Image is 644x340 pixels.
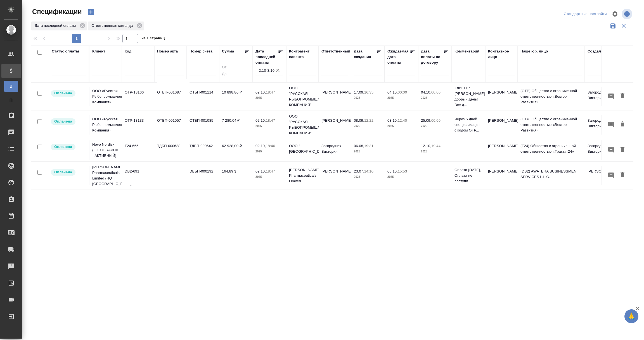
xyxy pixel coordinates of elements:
[289,114,316,136] p: ООО "РУССКАЯ РЫБОПРОМЫШЛЕННАЯ КОМПАНИЯ"
[398,169,407,173] p: 15:53
[319,87,351,106] td: [PERSON_NAME]
[454,49,479,54] div: Комментарий
[7,97,15,103] span: П
[122,140,154,160] td: T24-665
[122,115,154,135] td: OTP-13133
[190,49,212,54] div: Номер счета
[92,88,119,105] p: ООО «Русская Рыбопромышленная Компания»
[321,49,350,54] div: Ответственный
[125,49,131,54] div: Код
[354,149,382,154] p: 2025
[354,90,364,94] p: 17.09,
[387,174,415,180] p: 2025
[222,71,250,78] input: До
[7,83,15,89] span: В
[354,118,364,123] p: 08.09,
[319,115,351,135] td: [PERSON_NAME]
[187,87,219,106] td: ОТБП-001114
[618,119,627,130] button: Удалить
[255,174,283,180] p: 2025
[618,170,627,180] button: Удалить
[35,23,78,28] p: Дата последней оплаты
[219,140,253,160] td: 62 928,00 ₽
[255,90,266,94] p: 02.10,
[319,166,351,185] td: [PERSON_NAME]
[585,115,617,135] td: Загородних Виктория
[585,87,617,106] td: Загородних Виктория
[562,10,608,18] div: split button
[54,169,72,175] p: Оплачена
[387,123,415,129] p: 2025
[622,9,633,19] span: Посмотреть информацию
[255,49,278,65] div: Дата последней оплаты
[354,49,376,60] div: Дата создания
[289,49,316,60] div: Контрагент клиента
[319,140,351,160] td: Загородних Виктория
[219,115,253,135] td: 7 280,04 ₽
[627,310,636,322] span: 🙏
[431,118,441,123] p: 00:00
[122,87,154,106] td: OTP-13166
[387,49,410,65] div: Ожидаемая дата оплаты
[364,169,373,173] p: 14:10
[52,49,79,54] div: Статус оплаты
[624,309,638,323] button: 🙏
[387,169,398,173] p: 06.10,
[485,115,518,135] td: [PERSON_NAME]
[454,116,482,133] p: Через 5 дней спецификация с кодом OTP...
[54,119,72,124] p: Оплачена
[154,87,187,106] td: ОТБП-001087
[255,149,283,154] p: 2025
[354,123,382,129] p: 2025
[157,49,178,54] div: Номер акта
[266,90,275,94] p: 18:47
[387,90,398,94] p: 04.10,
[518,140,585,160] td: (T24) Общество с ограниченной ответственностью «Трактат24»
[92,164,119,187] p: [PERSON_NAME] Pharmaceuticals Limited (HQ [GEOGRAPHIC_DATA])
[4,81,18,92] a: В
[92,116,119,133] p: ООО «Русская Рыбопромышленная Компания»
[84,7,98,17] button: Создать
[222,49,234,54] div: Сумма
[364,90,373,94] p: 16:35
[485,166,518,185] td: [PERSON_NAME]
[222,64,250,71] input: От
[266,118,275,123] p: 18:47
[154,115,187,135] td: ОТБП-001057
[485,87,518,106] td: [PERSON_NAME]
[92,49,105,54] div: Клиент
[520,49,548,54] div: Наше юр. лицо
[431,144,441,148] p: 19:44
[266,144,275,148] p: 18:46
[187,140,219,160] td: ТДБП-000642
[485,140,518,160] td: [PERSON_NAME]
[141,35,165,43] span: из 1 страниц
[92,142,119,159] p: Novo Nordisk ([GEOGRAPHIC_DATA] - АКТИВНЫЙ)
[31,21,87,30] div: Дата последней оплаты
[608,21,618,31] button: Сохранить фильтры
[255,95,283,101] p: 2025
[364,144,373,148] p: 19:31
[588,49,601,54] div: Создал
[354,95,382,101] p: 2025
[387,95,415,101] p: 2025
[4,95,18,106] a: П
[54,90,72,96] p: Оплачена
[608,7,622,21] span: Настроить таблицу
[364,118,373,123] p: 12:22
[454,167,482,184] p: Оплата [DATE], Оплата не поступи...
[255,169,266,173] p: 02.10,
[154,140,187,160] td: ТДБП-000638
[31,7,82,16] span: Спецификации
[88,21,144,30] div: Ответственная команда
[431,90,441,94] p: 00:00
[618,91,627,101] button: Удалить
[585,166,617,185] td: [PERSON_NAME]
[618,21,629,31] button: Сбросить фильтры
[454,85,482,108] p: КЛИЕНТ: [PERSON_NAME], добрый день! Все д...
[187,166,219,185] td: DBБП-000192
[289,85,316,108] p: ООО "РУССКАЯ РЫБОПРОМЫШЛЕННАЯ КОМПАНИЯ"
[618,145,627,155] button: Удалить
[387,118,398,123] p: 03.10,
[187,115,219,135] td: ОТБП-001085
